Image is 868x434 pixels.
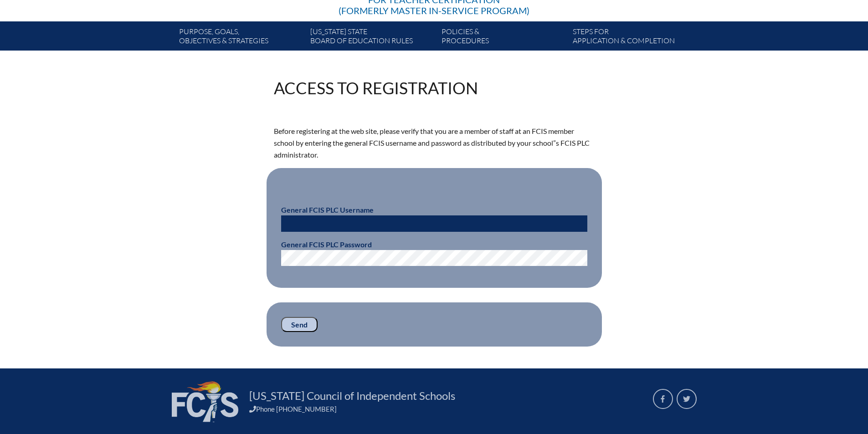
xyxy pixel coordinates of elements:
[307,25,438,51] a: [US_STATE] StateBoard of Education rules
[281,240,372,249] b: General FCIS PLC Password
[274,80,478,96] h1: Access to Registration
[246,388,459,403] a: [US_STATE] Council of Independent Schools
[249,405,642,413] div: Phone [PHONE_NUMBER]
[274,125,595,161] p: Before registering at the web site, please verify that you are a member of staff at an FCIS membe...
[438,25,569,51] a: Policies &Procedures
[569,25,700,51] a: Steps forapplication & completion
[281,205,374,214] b: General FCIS PLC Username
[281,317,318,332] input: Send
[172,381,238,422] img: FCIS_logo_white
[175,25,307,51] a: Purpose, goals,objectives & strategies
